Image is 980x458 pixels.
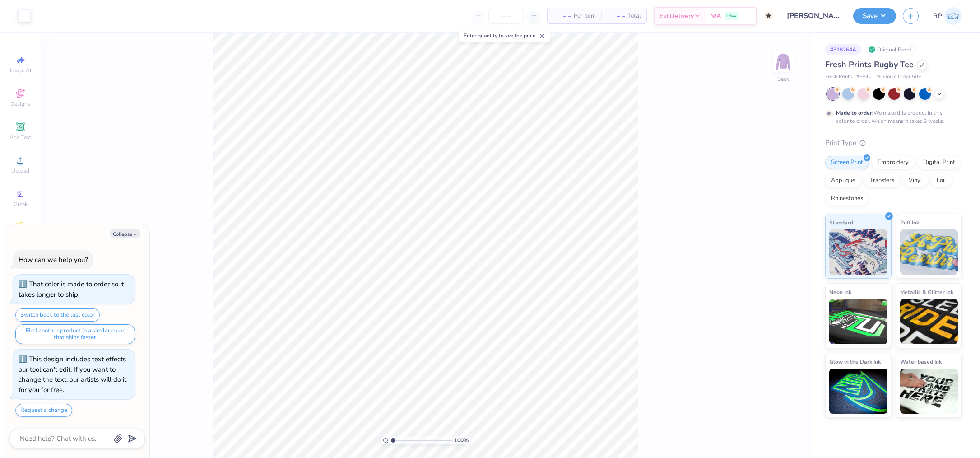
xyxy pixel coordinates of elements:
span: Fresh Prints Rugby Tee [825,59,914,70]
img: Puff Ink [900,229,958,275]
div: Screen Print [825,156,869,169]
div: Applique [825,174,861,187]
span: Greek [14,201,28,208]
span: Add Text [9,134,31,141]
button: Switch back to the last color [15,308,100,322]
button: Find another product in a similar color that ships faster [15,324,135,344]
div: Digital Print [917,156,961,169]
a: RP [933,7,962,25]
span: Puff Ink [900,218,919,227]
div: Back [777,75,789,83]
img: Neon Ink [829,299,887,344]
div: Vinyl [903,174,928,187]
span: Per Item [574,11,596,21]
button: Save [853,8,896,24]
span: 100 % [454,436,469,444]
div: Enter quantity to see the price. [459,29,550,42]
img: Standard [829,229,887,275]
span: RP [933,11,942,21]
div: Rhinestones [825,192,869,206]
img: Water based Ink [900,369,958,414]
button: Collapse [110,229,140,238]
div: We make this product in this color to order, which means it takes 8 weeks. [836,109,947,125]
span: Minimum Order: 50 + [876,73,921,81]
div: This design includes text effects our tool can't edit. If you want to change the text, our artist... [19,355,126,394]
span: Est. Delivery [660,11,694,21]
img: Back [774,52,792,70]
span: Upload [11,167,29,174]
div: How can we help you? [19,255,88,264]
img: Rose Pineda [944,7,962,25]
span: Designs [10,100,30,107]
span: – – [607,11,625,21]
input: – – [488,8,524,24]
img: Metallic & Glitter Ink [900,299,958,344]
span: FREE [726,13,736,19]
input: Untitled Design [780,7,846,25]
span: Standard [829,218,853,227]
span: Total [627,11,641,21]
span: N/A [710,11,721,21]
div: Original Proof [866,44,916,55]
strong: Made to order: [836,109,873,117]
span: Water based Ink [900,357,942,366]
div: That color is made to order so it takes longer to ship. [19,280,124,299]
div: Print Type [825,138,962,148]
span: Image AI [10,67,31,74]
div: Transfers [864,174,900,187]
div: Foil [931,174,952,187]
span: Metallic & Glitter Ink [900,287,953,297]
img: Glow in the Dark Ink [829,369,887,414]
button: Request a change [15,404,72,417]
span: Fresh Prints [825,73,852,81]
span: Neon Ink [829,287,851,297]
span: – – [553,11,571,21]
div: # 318264A [825,44,861,55]
span: Glow in the Dark Ink [829,357,881,366]
span: # FP40 [856,73,872,81]
div: Embroidery [872,156,915,169]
